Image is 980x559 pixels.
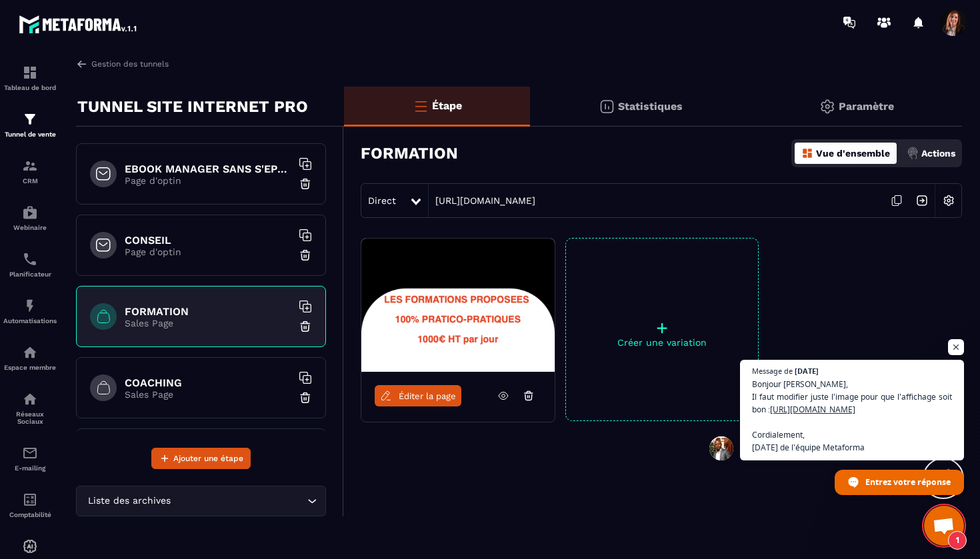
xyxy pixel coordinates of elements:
img: automations [22,344,38,360]
span: Liste des archives [85,494,173,508]
img: accountant [22,492,38,508]
span: Message de [752,367,793,374]
p: Tableau de bord [3,84,57,91]
p: Automatisations [3,317,57,324]
h3: FORMATION [361,144,458,163]
img: formation [22,158,38,174]
p: Page d'optin [125,175,291,186]
p: Réseaux Sociaux [3,410,57,425]
p: Statistiques [618,100,683,113]
p: Comptabilité [3,511,57,518]
h6: EBOOK MANAGER SANS S'EPUISER OFFERT [125,163,291,175]
span: 1 [948,531,967,550]
p: E-mailing [3,464,57,472]
img: arrow [76,58,88,70]
p: + [566,318,758,337]
a: accountantaccountantComptabilité [3,482,57,528]
span: [DATE] [795,367,819,374]
img: dashboard-orange.40269519.svg [801,147,813,159]
img: trash [299,320,312,333]
img: logo [19,12,139,36]
h6: CONSEIL [125,234,291,247]
button: Ajouter une étape [151,448,251,469]
a: social-networksocial-networkRéseaux Sociaux [3,381,57,435]
img: image [361,239,555,372]
img: setting-w.858f3a88.svg [936,188,961,213]
a: automationsautomationsAutomatisations [3,288,57,334]
p: Tunnel de vente [3,131,57,138]
h6: COACHING [125,376,291,389]
span: Entrez votre réponse [865,470,951,494]
img: automations [22,205,38,221]
p: TUNNEL SITE INTERNET PRO [77,93,308,120]
p: Paramètre [839,100,894,113]
img: arrow-next.bcc2205e.svg [909,188,935,213]
a: Éditer la page [375,385,461,406]
img: trash [299,177,312,191]
img: trash [299,249,312,262]
img: formation [22,111,38,127]
p: Sales Page [125,318,291,328]
a: [URL][DOMAIN_NAME] [429,195,535,206]
p: Vue d'ensemble [816,148,890,159]
p: Webinaire [3,224,57,231]
a: schedulerschedulerPlanificateur [3,241,57,288]
a: Gestion des tunnels [76,58,169,70]
img: scheduler [22,251,38,267]
span: Bonjour [PERSON_NAME], Il faut modifier juste l'image pour que l'affichage soit bon : Cordialemen... [752,378,952,454]
div: Search for option [76,486,326,516]
p: Actions [921,148,955,159]
p: Planificateur [3,271,57,278]
a: automationsautomationsEspace membre [3,334,57,381]
a: emailemailE-mailing [3,435,57,482]
span: Direct [368,195,396,206]
img: email [22,445,38,461]
span: Ajouter une étape [173,452,243,465]
img: automations [22,298,38,314]
img: setting-gr.5f69749f.svg [819,99,835,115]
h6: FORMATION [125,305,291,318]
img: automations [22,538,38,554]
p: Sales Page [125,389,291,400]
input: Search for option [173,494,304,508]
a: formationformationTableau de bord [3,55,57,101]
img: social-network [22,391,38,407]
a: Ouvrir le chat [924,506,964,546]
a: formationformationCRM [3,148,57,195]
p: Créer une variation [566,337,758,348]
a: automationsautomationsWebinaire [3,195,57,241]
p: CRM [3,177,57,185]
span: Éditer la page [399,391,456,401]
img: actions.d6e523a2.png [907,147,919,159]
img: stats.20deebd0.svg [599,99,615,115]
img: trash [299,391,312,404]
img: formation [22,65,38,81]
p: Page d'optin [125,247,291,257]
img: bars-o.4a397970.svg [413,98,429,114]
p: Étape [432,99,462,112]
a: formationformationTunnel de vente [3,101,57,148]
p: Espace membre [3,364,57,371]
